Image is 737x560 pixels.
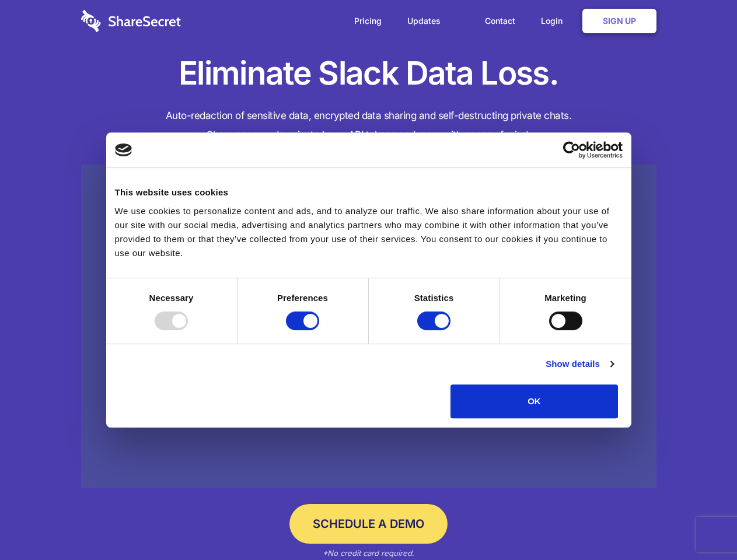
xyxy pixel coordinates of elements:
a: Contact [473,3,527,39]
strong: Preferences [277,293,328,303]
img: logo-wordmark-white-trans-d4663122ce5f474addd5e946df7df03e33cb6a1c49d2221995e7729f52c070b2.svg [81,10,181,32]
a: Login [529,3,580,39]
h4: Auto-redaction of sensitive data, encrypted data sharing and self-destructing private chats. Shar... [81,106,656,145]
a: Usercentrics Cookiebot - opens in a new window [521,141,623,159]
h1: Eliminate Slack Data Loss. [81,52,656,94]
div: We use cookies to personalize content and ads, and to analyze our traffic. We also share informat... [115,204,623,260]
img: logo [115,143,132,156]
strong: Necessary [149,293,194,303]
strong: Marketing [544,293,586,303]
strong: Statistics [414,293,454,303]
a: Schedule a Demo [289,504,448,544]
a: Wistia video thumbnail [81,164,656,488]
em: *No credit card required. [323,548,414,558]
a: Pricing [343,3,393,39]
button: OK [450,384,618,418]
a: Show details [546,357,613,371]
div: This website uses cookies [115,185,623,199]
a: Sign Up [582,9,656,33]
